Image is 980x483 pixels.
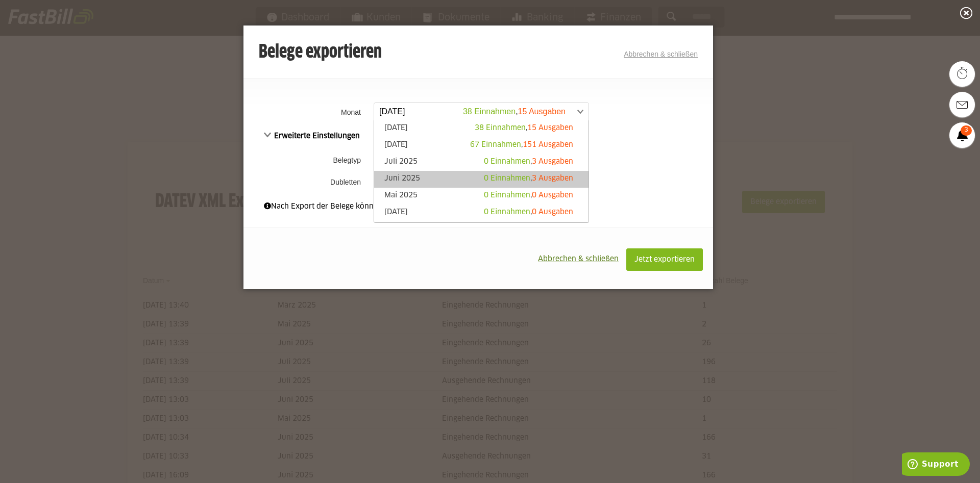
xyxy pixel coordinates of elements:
[470,141,521,148] span: 67 Einnahmen
[484,207,573,217] div: ,
[379,173,583,185] a: Juni 2025
[379,190,583,202] a: Mai 2025
[523,141,573,148] span: 151 Ausgaben
[484,190,573,200] div: ,
[532,175,573,182] span: 3 Ausgaben
[532,209,573,216] span: 0 Ausgaben
[902,452,970,478] iframe: Öffnet ein Widget, in dem Sie weitere Informationen finden
[259,42,382,63] h3: Belege exportieren
[484,158,530,165] span: 0 Einnahmen
[470,140,573,150] div: ,
[475,124,526,132] span: 38 Einnahmen
[243,173,371,191] th: Dubletten
[527,124,573,132] span: 15 Ausgaben
[264,133,360,140] span: Erweiterte Einstellungen
[961,125,972,136] span: 3
[484,209,530,216] span: 0 Einnahmen
[243,147,371,173] th: Belegtyp
[264,201,693,212] div: Nach Export der Belege können diese nicht mehr bearbeitet werden.
[484,175,530,182] span: 0 Einnahmen
[949,122,975,148] a: 3
[484,173,573,184] div: ,
[624,50,698,58] a: Abbrechen & schließen
[484,192,530,199] span: 0 Einnahmen
[538,256,619,263] span: Abbrechen & schließen
[475,123,573,133] div: ,
[243,99,371,125] th: Monat
[634,256,695,263] span: Jetzt exportieren
[532,158,573,165] span: 3 Ausgaben
[379,207,583,219] a: [DATE]
[484,157,573,167] div: ,
[626,248,703,271] button: Jetzt exportieren
[379,157,583,168] a: Juli 2025
[379,123,583,135] a: [DATE]
[379,140,583,151] a: [DATE]
[530,248,626,270] button: Abbrechen & schließen
[532,192,573,199] span: 0 Ausgaben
